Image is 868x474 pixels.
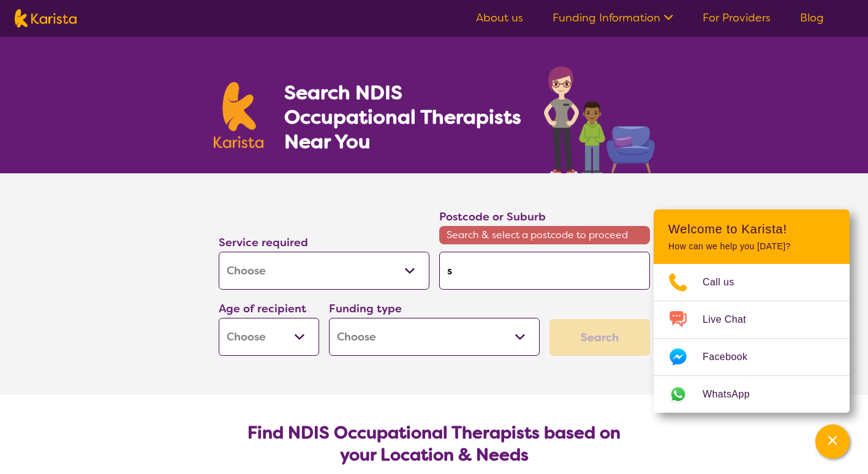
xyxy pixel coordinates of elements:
[654,209,850,413] div: Channel Menu
[553,10,673,25] a: Funding Information
[284,80,523,154] h1: Search NDIS Occupational Therapists Near You
[219,301,306,316] label: Age of recipient
[703,348,762,366] span: Facebook
[544,66,655,173] img: occupational-therapy
[703,385,764,404] span: WhatsApp
[329,301,402,316] label: Funding type
[439,226,650,244] span: Search & select a postcode to proceed
[703,310,761,329] span: Live Chat
[668,241,835,252] p: How can we help you [DATE]?
[15,9,77,28] img: Karista logo
[703,10,771,25] a: For Providers
[668,222,835,236] h2: Welcome to Karista!
[219,235,308,250] label: Service required
[214,82,264,148] img: Karista logo
[228,422,640,466] h2: Find NDIS Occupational Therapists based on your Location & Needs
[815,424,850,459] button: Channel Menu
[800,10,824,25] a: Blog
[654,376,850,413] a: Web link opens in a new tab.
[703,273,749,292] span: Call us
[439,252,650,290] input: Type
[654,264,850,413] ul: Choose channel
[476,10,523,25] a: About us
[439,209,546,224] label: Postcode or Suburb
